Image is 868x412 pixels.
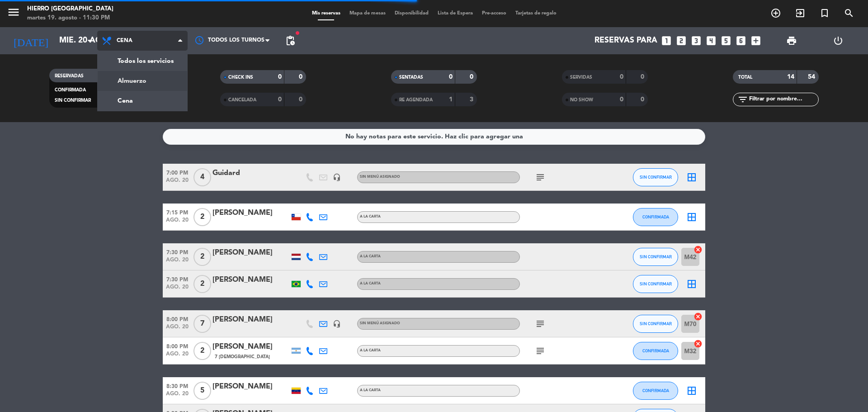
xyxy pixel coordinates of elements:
span: ago. 20 [163,284,192,294]
span: A la carta [360,215,381,218]
span: 8:00 PM [163,313,192,324]
span: SIN CONFIRMAR [640,254,672,259]
strong: 54 [808,74,817,80]
span: 2 [193,248,211,266]
i: search [844,8,854,19]
div: [PERSON_NAME] [212,314,289,326]
span: CANCELADA [228,98,256,102]
span: A la carta [360,388,381,392]
span: CONFIRMADA [642,388,669,393]
span: ago. 20 [163,391,192,401]
button: CONFIRMADA [633,342,678,360]
i: headset_mic [333,320,341,328]
span: CHECK INS [228,75,253,80]
i: cancel [693,245,703,254]
span: 7 [DEMOGRAPHIC_DATA] [215,353,270,360]
div: [PERSON_NAME] [212,247,289,259]
div: [PERSON_NAME] [212,341,289,353]
span: ago. 20 [163,324,192,334]
strong: 0 [299,74,304,80]
i: looks_one [660,35,672,47]
button: SIN CONFIRMAR [633,315,678,333]
span: RESERVADAS [55,74,84,78]
span: Sin menú asignado [360,175,400,179]
strong: 0 [641,96,646,103]
span: 2 [193,275,211,293]
i: border_all [686,212,697,223]
div: [PERSON_NAME] [212,274,289,286]
strong: 0 [299,96,304,103]
span: 5 [193,382,211,400]
strong: 0 [641,74,646,80]
i: filter_list [737,94,748,105]
span: Pre-acceso [477,11,511,16]
span: Tarjetas de regalo [511,11,561,16]
span: 2 [193,208,211,226]
span: Disponibilidad [390,11,433,16]
span: ago. 20 [163,177,192,188]
span: 8:30 PM [163,380,192,391]
i: [DATE] [7,31,55,51]
span: SIN CONFIRMAR [55,98,91,103]
strong: 3 [470,96,475,103]
span: NO SHOW [570,98,593,102]
span: SIN CONFIRMAR [640,175,672,180]
button: SIN CONFIRMAR [633,275,678,293]
span: RE AGENDADA [399,98,433,102]
span: Mis reservas [307,11,345,16]
strong: 0 [620,96,623,103]
i: subject [535,318,546,329]
div: [PERSON_NAME] [212,381,289,393]
span: fiber_manual_record [295,30,300,36]
a: Almuerzo [98,71,187,91]
i: subject [535,346,546,356]
i: cancel [693,312,703,321]
i: border_all [686,385,697,396]
span: TOTAL [738,75,752,80]
i: menu [7,5,20,19]
i: looks_3 [690,35,702,47]
i: add_box [750,35,762,47]
strong: 14 [787,74,794,80]
button: SIN CONFIRMAR [633,168,678,186]
span: CONFIRMADA [642,214,669,219]
button: CONFIRMADA [633,208,678,226]
span: pending_actions [285,35,296,46]
span: 4 [193,168,211,186]
i: subject [535,172,546,183]
button: CONFIRMADA [633,382,678,400]
span: Sin menú asignado [360,322,400,325]
span: SIN CONFIRMAR [640,281,672,286]
span: SERVIDAS [570,75,592,80]
div: LOG OUT [815,27,861,54]
button: SIN CONFIRMAR [633,248,678,266]
span: ago. 20 [163,217,192,227]
i: power_settings_new [833,35,844,46]
span: print [786,35,797,46]
strong: 0 [449,74,453,80]
span: CONFIRMADA [55,88,86,92]
span: SENTADAS [399,75,423,80]
div: Hierro [GEOGRAPHIC_DATA] [27,5,113,14]
span: Lista de Espera [433,11,477,16]
span: SIN CONFIRMAR [640,321,672,326]
span: Reservas para [594,36,657,45]
span: Cena [117,38,132,44]
span: ago. 20 [163,257,192,267]
i: border_all [686,279,697,289]
i: border_all [686,172,697,183]
strong: 0 [278,96,282,103]
span: 7:15 PM [163,207,192,217]
span: Mapa de mesas [345,11,390,16]
span: 7:30 PM [163,246,192,257]
strong: 0 [470,74,475,80]
i: turned_in_not [819,8,830,19]
div: No hay notas para este servicio. Haz clic para agregar una [345,132,523,142]
span: CONFIRMADA [642,348,669,353]
span: 7 [193,315,211,333]
i: arrow_drop_down [84,35,95,46]
span: 2 [193,342,211,360]
div: martes 19. agosto - 11:30 PM [27,14,113,23]
strong: 0 [278,74,282,80]
i: looks_two [675,35,687,47]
